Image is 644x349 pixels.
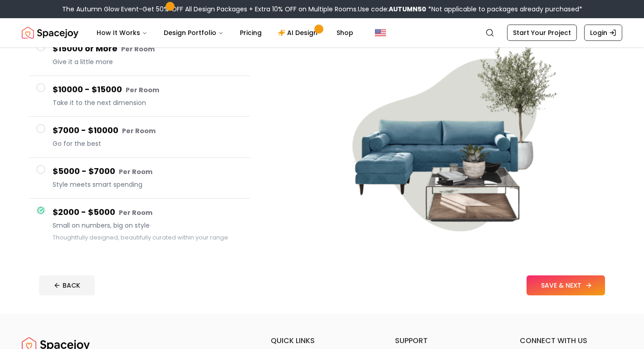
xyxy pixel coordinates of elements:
button: $7000 - $10000 Per RoomGo for the best [29,117,250,158]
small: Per Room [119,208,152,217]
small: Per Room [121,45,155,54]
button: Design Portfolio [156,24,231,42]
button: $10000 - $15000 Per RoomTake it to the next dimension [29,76,250,117]
button: BACK [39,275,95,295]
span: Go for the best [53,139,243,148]
img: United States [375,27,386,38]
nav: Global [22,18,622,47]
span: Use code: [358,5,426,14]
a: Shop [329,24,361,42]
small: Per Room [119,167,152,176]
a: AI Design [271,24,327,42]
h6: connect with us [520,335,622,346]
span: Small on numbers, big on style [53,221,243,230]
nav: Main [89,24,361,42]
h4: $5000 - $7000 [53,165,243,178]
div: The Autumn Glow Event-Get 50% OFF All Design Packages + Extra 10% OFF on Multiple Rooms. [62,5,582,14]
img: Spacejoy Logo [22,24,78,42]
h4: $7000 - $10000 [53,124,243,137]
span: *Not applicable to packages already purchased* [426,5,582,14]
b: AUTUMN50 [389,5,426,14]
span: Take it to the next dimension [53,98,243,107]
h6: support [395,335,498,346]
small: Per Room [126,85,159,95]
h4: $2000 - $5000 [53,206,243,219]
span: Style meets smart spending [53,180,243,189]
a: Spacejoy [22,24,78,42]
h4: $10000 - $15000 [53,83,243,96]
button: $15000 or More Per RoomGive it a little more [29,35,250,76]
button: $5000 - $7000 Per RoomStyle meets smart spending [29,158,250,199]
h4: $15000 or More [53,42,243,55]
img: $2000 - $5000 [327,28,560,260]
button: How It Works [89,24,155,42]
span: Give it a little more [53,57,243,66]
a: Login [584,25,622,41]
small: Thoughtfully designed, beautifully curated within your range [53,234,228,241]
a: Start Your Project [507,25,577,41]
button: $2000 - $5000 Per RoomSmall on numbers, big on styleThoughtfully designed, beautifully curated wi... [29,199,250,250]
small: Per Room [122,126,156,135]
h6: quick links [271,335,373,346]
a: Pricing [233,24,269,42]
button: SAVE & NEXT [527,275,605,295]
